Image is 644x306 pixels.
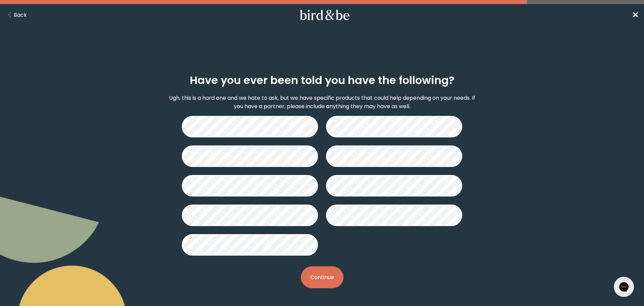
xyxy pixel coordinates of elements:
span: ✕ [632,9,639,20]
iframe: Gorgias live chat messenger [610,274,637,299]
button: Continue [301,266,343,288]
p: Ugh, this is a hard one and we hate to ask, but we have specific products that could help dependi... [166,94,478,111]
button: Back Button [5,11,27,19]
a: ✕ [632,9,639,21]
h2: Have you ever been told you have the following? [190,72,454,88]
